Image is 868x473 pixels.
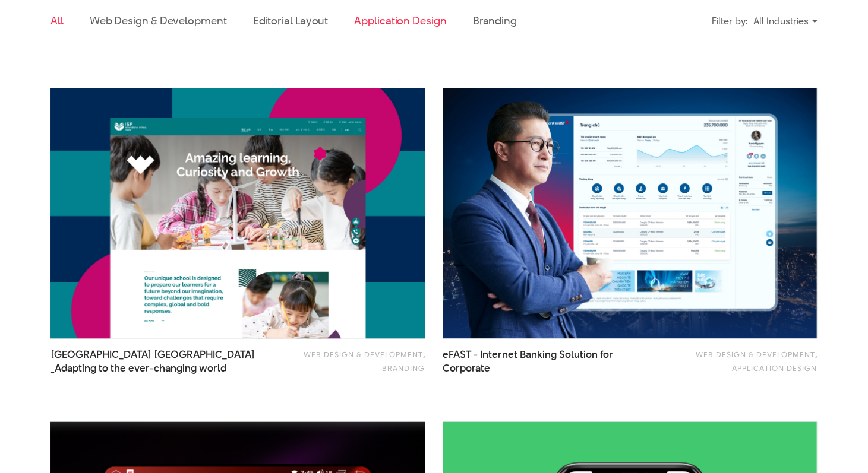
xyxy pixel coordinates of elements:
[253,13,329,28] a: Editorial Layout
[50,88,425,338] img: Thiết kế WebsiteTrường Quốc tế Westlink
[50,347,257,374] span: [GEOGRAPHIC_DATA] [GEOGRAPHIC_DATA] -
[732,362,817,373] a: Application Design
[304,348,423,359] a: Web Design & Development
[382,362,425,373] a: Branding
[473,13,517,28] a: Branding
[50,347,257,374] a: [GEOGRAPHIC_DATA] [GEOGRAPHIC_DATA] -Adapting to the ever-changing world
[55,361,226,374] span: Adapting to the ever-changing world
[443,347,649,374] span: eFAST - Internet Banking Solution for
[712,11,747,31] div: Filter by:
[753,11,818,31] div: All Industries
[354,13,446,28] a: Application Design
[696,348,815,359] a: Web Design & Development
[443,88,817,338] img: Efast_internet_banking_Thiet_ke_Trai_nghiemThumbnail
[443,347,649,374] a: eFAST - Internet Banking Solution forCorporate
[90,13,227,28] a: Web Design & Development
[443,361,490,374] span: Corporate
[50,13,64,28] a: All
[667,347,817,374] div: ,
[275,347,425,374] div: ,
